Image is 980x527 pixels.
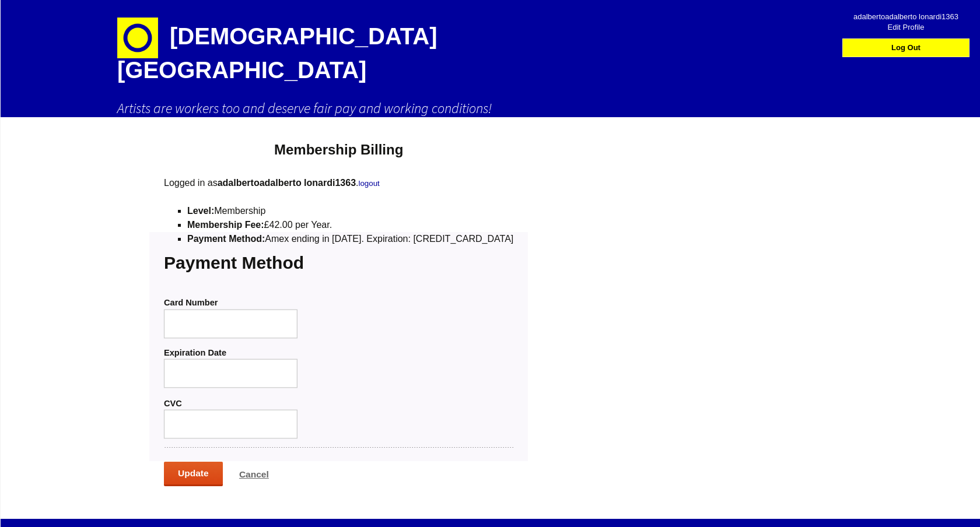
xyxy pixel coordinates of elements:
strong: adalbertoadalberto lonardi1363 [218,178,356,188]
label: CVC [164,398,513,409]
p: Logged in as . [164,176,513,190]
label: Card Number [164,297,304,308]
input: Cancel [225,463,283,486]
strong: Membership Fee: [187,220,264,230]
li: Amex ending in [DATE]. Expiration: [CREDIT_CARD_DATA] [187,232,513,246]
li: £42.00 per Year. [187,218,513,232]
iframe: Secure payment input frame [172,317,290,330]
h1: Membership Billing [164,140,513,159]
img: circle-e1448293145835.png [117,17,158,58]
span: Edit Profile [853,18,958,29]
a: logout [359,179,380,188]
iframe: Secure payment input frame [172,418,290,431]
a: Log Out [845,39,967,57]
input: Update [164,462,223,486]
h2: Artists are workers too and deserve fair pay and working conditions! [117,99,864,117]
li: Membership [187,204,513,218]
label: Expiration Date [164,347,513,358]
span: adalbertoadalberto lonardi1363 [853,8,958,18]
iframe: Secure payment input frame [172,367,290,380]
strong: Level: [187,206,214,216]
strong: Payment Method: [187,234,265,244]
